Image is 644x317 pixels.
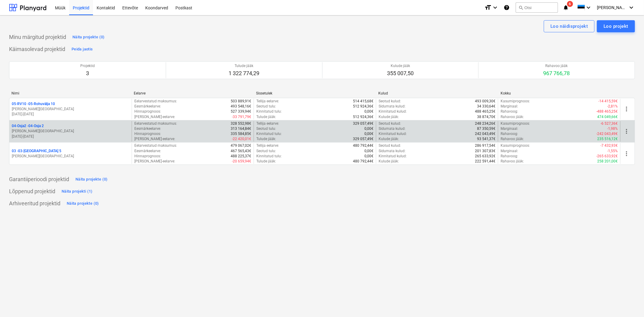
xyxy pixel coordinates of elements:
[12,149,61,154] p: 03 - 03-[GEOGRAPHIC_DATA] 5
[134,154,161,159] p: Hinnaprognoos :
[12,149,129,159] div: 03 -03-[GEOGRAPHIC_DATA] 5[PERSON_NAME][GEOGRAPHIC_DATA]
[67,200,99,207] div: Näita projekte (0)
[256,99,279,104] p: Tellija eelarve :
[518,5,523,10] span: search
[379,114,399,120] p: Kulude jääk :
[492,4,499,11] i: keyboard_arrow_down
[231,126,251,131] p: 313 164,84€
[501,109,518,114] p: Rahavoog :
[11,91,129,95] div: Nimi
[475,143,495,148] p: 286 917,54€
[12,134,129,139] p: [DATE] - [DATE]
[501,99,530,104] p: Kasumiprognoos :
[364,131,373,136] p: 0,00€
[501,131,518,136] p: Rahavoog :
[134,91,251,95] div: Eelarve
[567,1,573,7] span: 6
[364,149,373,154] p: 0,00€
[231,109,251,114] p: 527 339,94€
[614,288,644,317] iframe: Chat Widget
[501,143,530,148] p: Kasumiprognoos :
[475,159,495,164] p: 222 591,44€
[134,131,161,136] p: Hinnaprognoos :
[501,136,524,142] p: Rahavoo jääk :
[607,149,618,154] p: -1,55%
[475,149,495,154] p: 201 307,83€
[60,187,94,196] button: Näita projekti (1)
[72,34,105,41] div: Näita projekte (0)
[256,114,276,120] p: Tulude jääk :
[607,104,618,109] p: -2,81%
[12,123,44,129] p: 04-Osja2 - 04-Osja 2
[501,91,618,95] div: Kokku
[597,5,627,10] span: [PERSON_NAME][GEOGRAPHIC_DATA]
[353,159,373,164] p: 480 792,44€
[134,143,177,148] p: Eelarvestatud maksumus :
[501,114,524,120] p: Rahavoo jääk :
[597,20,635,32] button: Loo projekt
[379,109,407,114] p: Kinnitatud kulud :
[379,99,401,104] p: Seotud kulud :
[501,159,524,164] p: Rahavoo jääk :
[475,109,495,114] p: 488 465,25€
[364,154,373,159] p: 0,00€
[378,91,496,95] div: Kulud
[9,46,65,53] p: Käimasolevad projektid
[477,104,495,109] p: 34 330,64€
[628,4,635,11] i: keyboard_arrow_down
[353,136,373,142] p: 329 057,49€
[232,136,251,142] p: -22 420,01€
[231,99,251,104] p: 503 889,91€
[623,150,630,157] span: more_vert
[9,34,66,41] p: Minu märgitud projektid
[501,126,518,131] p: Marginaal :
[379,136,399,142] p: Kulude jääk :
[12,101,129,117] div: 05-RV10 -05-Rohuvälja 10[PERSON_NAME][GEOGRAPHIC_DATA][DATE]-[DATE]
[544,20,594,32] button: Loo näidisprojekt
[477,136,495,142] p: 93 541,37€
[623,128,630,135] span: more_vert
[134,104,161,109] p: Eesmärkeelarve :
[543,70,570,77] p: 967 766,78
[475,121,495,126] p: 248 234,26€
[379,131,407,136] p: Kinnitatud kulud :
[256,154,282,159] p: Kinnitatud tulu :
[597,136,618,142] p: 235 516,12€
[477,126,495,131] p: 87 350,59€
[232,159,251,164] p: -20 659,94€
[353,99,373,104] p: 514 415,68€
[256,136,276,142] p: Tulude jääk :
[563,4,569,11] i: notifications
[134,136,175,142] p: [PERSON_NAME]-eelarve :
[12,123,129,139] div: 04-Osja2 -04-Osja 2[PERSON_NAME][GEOGRAPHIC_DATA][DATE]-[DATE]
[12,112,129,117] p: [DATE] - [DATE]
[475,131,495,136] p: 242 043,49€
[387,70,414,77] p: 355 007,50
[256,143,279,148] p: Tellija eelarve :
[71,32,106,42] button: Näita projekte (0)
[134,126,161,131] p: Eesmärkeelarve :
[229,63,259,69] p: Tulude jääk
[256,159,276,164] p: Tulude jääk :
[379,154,407,159] p: Kinnitatud kulud :
[256,149,276,154] p: Seotud tulu :
[353,121,373,126] p: 329 057,49€
[231,154,251,159] p: 488 225,37€
[256,104,276,109] p: Seotud tulu :
[379,104,405,109] p: Sidumata kulud :
[12,129,129,134] p: [PERSON_NAME][GEOGRAPHIC_DATA]
[256,126,276,131] p: Seotud tulu :
[9,176,69,183] p: Garantiiperioodi projektid
[597,114,618,120] p: 474 049,66€
[379,126,405,131] p: Sidumata kulud :
[379,149,405,154] p: Sidumata kulud :
[80,70,95,77] p: 3
[596,131,618,136] p: -242 043,49€
[80,63,95,69] p: Projektid
[231,143,251,148] p: 479 067,02€
[475,154,495,159] p: 265 633,92€
[134,149,161,154] p: Eesmärkeelarve :
[9,188,55,195] p: Lõppenud projektid
[256,121,279,126] p: Tellija eelarve :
